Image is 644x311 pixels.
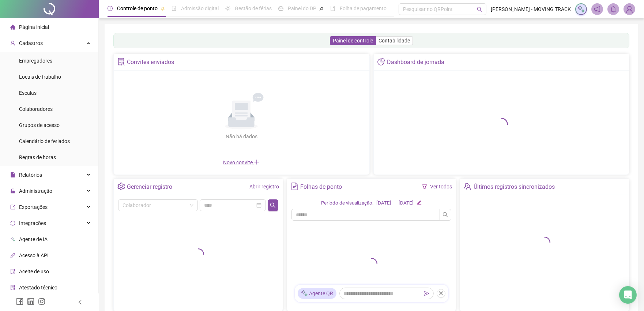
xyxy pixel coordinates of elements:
[417,200,421,205] span: edit
[376,199,391,207] div: [DATE]
[379,38,410,44] span: Contabilidade
[10,253,15,258] span: api
[624,4,635,15] img: 18027
[19,90,37,96] span: Escalas
[19,172,42,178] span: Relatórios
[19,269,49,274] span: Aceite de uso
[254,159,260,165] span: plus
[464,183,471,190] span: team
[438,291,444,296] span: close
[319,7,324,11] span: pushpin
[190,246,206,262] span: loading
[577,5,585,13] img: sparkle-icon.fc2bf0ac1784a2077858766a79e2daf3.svg
[330,6,335,11] span: book
[363,255,380,272] span: loading
[249,184,279,190] a: Abrir registro
[10,188,15,194] span: lock
[298,288,336,299] div: Agente QR
[477,7,482,12] span: search
[288,5,316,11] span: Painel do DP
[117,183,125,190] span: setting
[430,184,452,190] a: Ver todos
[442,212,448,218] span: search
[387,56,444,68] div: Dashboard de jornada
[321,199,373,207] div: Período de visualização:
[10,221,15,226] span: sync
[10,269,15,274] span: audit
[161,7,165,11] span: pushpin
[19,285,57,291] span: Atestado técnico
[10,172,15,177] span: file
[340,5,387,11] span: Folha de pagamento
[19,24,49,30] span: Página inicial
[10,285,15,290] span: solution
[117,5,158,11] span: Controle de ponto
[291,183,298,190] span: file-text
[10,205,15,210] span: export
[399,199,414,207] div: [DATE]
[78,300,83,305] span: left
[38,298,45,305] span: instagram
[172,6,177,11] span: file-done
[474,181,555,193] div: Últimos registros sincronizados
[225,6,230,11] span: sun
[19,58,52,64] span: Empregadores
[300,181,342,193] div: Folhas de ponto
[424,291,429,296] span: send
[27,298,34,305] span: linkedin
[19,74,61,80] span: Locais de trabalho
[270,202,276,208] span: search
[19,40,43,46] span: Cadastros
[422,184,427,189] span: filter
[19,138,70,144] span: Calendário de feriados
[19,106,53,112] span: Colaboradores
[108,6,113,11] span: clock-circle
[127,181,172,193] div: Gerenciar registro
[536,234,553,251] span: loading
[492,115,511,134] span: loading
[235,5,272,11] span: Gestão de férias
[19,122,60,128] span: Grupos de acesso
[10,25,15,30] span: home
[181,5,219,11] span: Admissão digital
[594,6,600,12] span: notification
[16,298,23,305] span: facebook
[208,132,275,140] div: Não há dados
[117,58,125,65] span: solution
[223,160,260,165] span: Novo convite
[377,58,385,65] span: pie-chart
[333,38,373,44] span: Painel de controle
[278,6,283,11] span: dashboard
[19,154,56,160] span: Regras de horas
[301,290,308,297] img: sparkle-icon.fc2bf0ac1784a2077858766a79e2daf3.svg
[19,220,46,226] span: Integrações
[619,286,637,304] div: Open Intercom Messenger
[491,5,571,13] span: [PERSON_NAME] - MOVING TRACK
[19,236,48,242] span: Agente de IA
[127,56,174,68] div: Convites enviados
[610,6,617,12] span: bell
[394,199,396,207] div: -
[19,252,49,258] span: Acesso à API
[19,188,52,194] span: Administração
[10,41,15,46] span: user-add
[19,204,48,210] span: Exportações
